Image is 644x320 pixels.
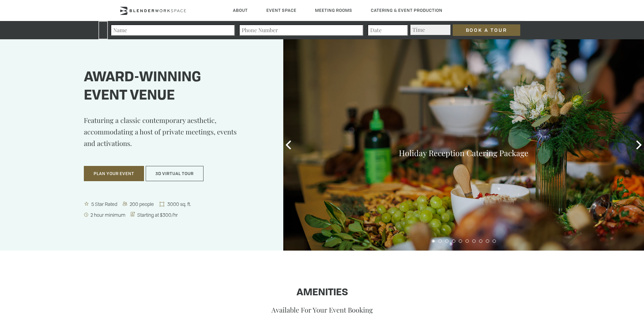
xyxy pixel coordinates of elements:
h1: Award-winning event venue [84,69,250,105]
span: Starting at $300/hr [136,212,180,218]
input: Phone Number [239,24,363,36]
h1: Amenities [119,287,525,298]
input: Book a Tour [453,24,520,36]
p: Available For Your Event Booking [119,305,525,314]
span: 3000 sq. ft. [166,201,193,207]
input: Date [367,24,408,36]
span: 2 hour minimum [89,212,127,218]
span: 5 Star Rated [90,201,119,207]
input: Name [111,24,235,36]
button: Plan Your Event [84,166,144,182]
a: Holiday Reception Catering Package [399,148,528,158]
p: Featuring a classic contemporary aesthetic, accommodating a host of private meetings, events and ... [84,114,250,159]
span: 200 people [128,201,156,207]
button: 3D Virtual Tour [146,166,204,182]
